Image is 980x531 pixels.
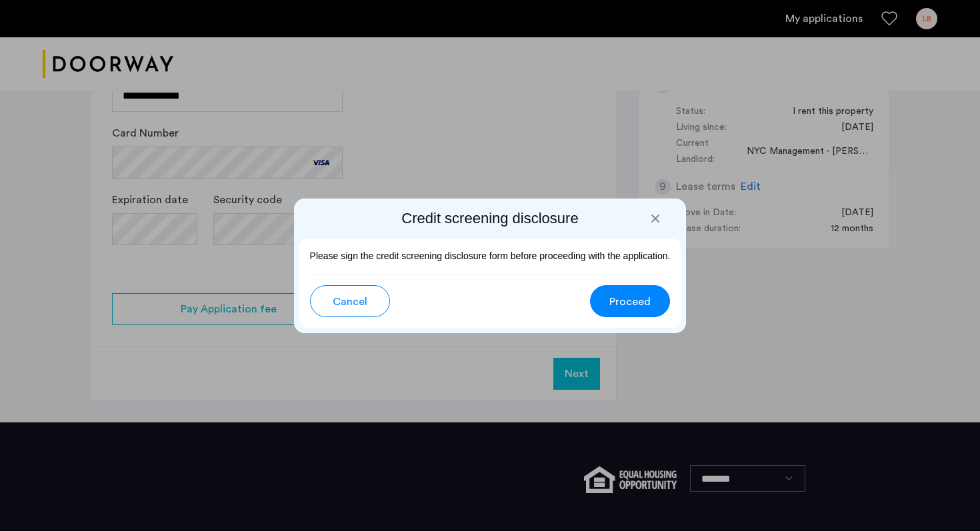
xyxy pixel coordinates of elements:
button: button [310,285,390,317]
p: Please sign the credit screening disclosure form before proceeding with the application. [310,249,671,263]
h2: Credit screening disclosure [299,209,681,228]
span: Proceed [609,294,651,310]
button: button [590,285,670,317]
span: Cancel [333,294,367,310]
